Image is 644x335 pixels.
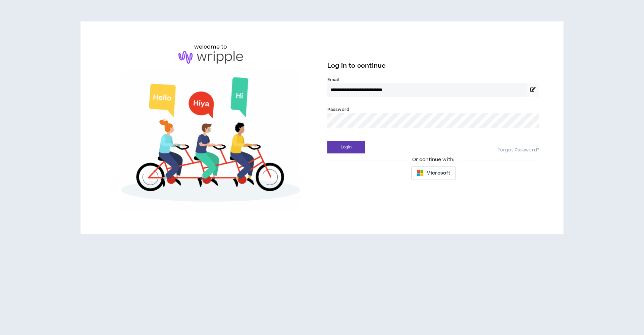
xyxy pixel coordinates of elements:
[411,166,456,180] button: Microsoft
[327,141,365,153] button: Login
[327,77,539,83] label: Email
[194,43,227,51] h6: welcome to
[497,147,539,153] a: Forgot Password?
[408,156,459,163] span: Or continue with:
[105,70,317,212] img: Welcome to Wripple
[327,107,349,113] label: Password
[327,62,386,70] span: Log in to continue
[426,170,450,177] span: Microsoft
[178,51,243,64] img: logo-brand.png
